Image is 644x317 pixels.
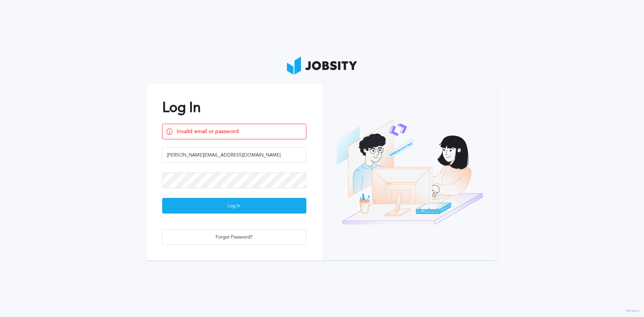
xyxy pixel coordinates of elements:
[626,309,640,313] label: Version:
[162,147,306,163] input: Email
[162,100,306,116] h2: Log In
[177,128,302,135] span: Invalid email or password
[163,230,306,245] div: Forgot Password?
[163,198,306,214] div: Log In
[162,198,306,214] button: Log In
[162,229,306,245] button: Forgot Password?
[293,176,302,185] keeper-lock: Open Keeper Popup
